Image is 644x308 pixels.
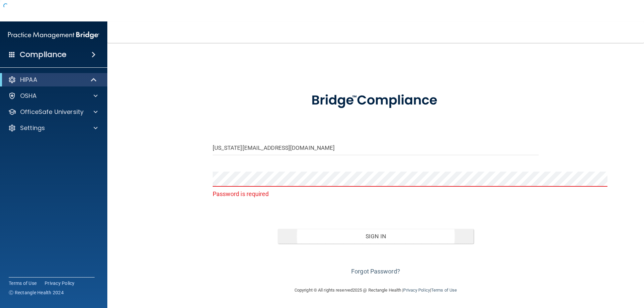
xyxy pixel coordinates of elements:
a: Privacy Policy [403,288,430,293]
a: Terms of Use [9,280,37,287]
p: OSHA [20,92,37,100]
input: Email [213,140,539,155]
span: Ⓒ Rectangle Health 2024 [9,289,64,296]
p: Password is required [213,188,539,199]
button: Sign In [278,229,474,244]
a: OfficeSafe University [8,108,98,116]
div: Copyright © All rights reserved 2025 @ Rectangle Health | | [253,280,498,301]
a: HIPAA [8,76,97,84]
img: bridge_compliance_login_screen.278c3ca4.svg [298,83,454,118]
a: Forgot Password? [351,268,400,275]
img: PMB logo [8,28,99,42]
a: OSHA [8,92,98,100]
a: Terms of Use [431,288,457,293]
p: OfficeSafe University [20,108,84,116]
a: Settings [8,124,98,132]
a: Privacy Policy [45,280,75,287]
h4: Compliance [20,50,66,59]
p: HIPAA [20,76,37,84]
p: Settings [20,124,45,132]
